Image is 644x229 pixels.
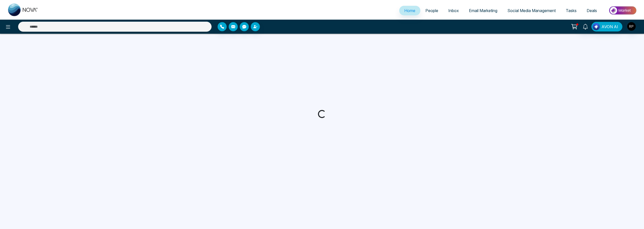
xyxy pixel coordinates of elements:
a: Home [399,6,420,15]
span: Inbox [448,8,459,13]
span: Social Media Management [507,8,556,13]
img: Market-place.gif [605,5,641,16]
a: Deals [582,6,602,15]
span: Deals [587,8,597,13]
img: Lead Flow [593,23,600,30]
span: Home [404,8,415,13]
img: Nova CRM Logo [8,4,38,16]
a: Email Marketing [464,6,502,15]
a: Inbox [443,6,464,15]
img: User Avatar [627,22,636,31]
span: Tasks [566,8,577,13]
button: AVON AI [591,22,622,31]
a: Social Media Management [502,6,561,15]
span: People [425,8,438,13]
span: AVON AI [601,24,618,30]
a: Tasks [561,6,582,15]
span: Email Marketing [469,8,497,13]
a: People [420,6,443,15]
